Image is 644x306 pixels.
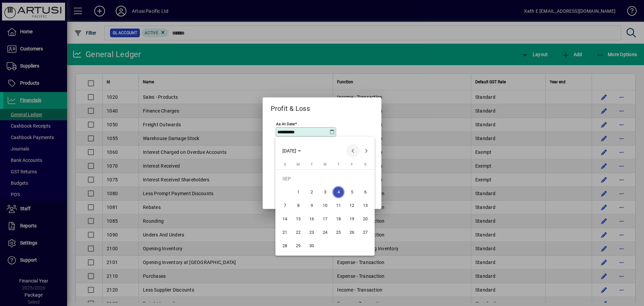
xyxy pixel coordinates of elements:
[305,212,318,226] button: Tue Sep 16 2025
[282,148,296,154] span: [DATE]
[278,239,291,253] button: Sun Sep 28 2025
[306,186,318,198] span: 2
[337,162,340,167] span: T
[278,199,291,212] button: Sun Sep 07 2025
[332,213,344,225] span: 18
[292,240,304,252] span: 29
[291,185,305,199] button: Mon Sep 01 2025
[279,213,291,225] span: 14
[291,226,305,239] button: Mon Sep 22 2025
[292,186,304,198] span: 1
[306,213,318,225] span: 16
[360,144,373,158] button: Next month
[359,226,372,239] button: Sat Sep 27 2025
[305,239,318,253] button: Tue Sep 30 2025
[346,200,358,212] span: 12
[346,144,360,158] button: Previous month
[345,185,359,199] button: Fri Sep 05 2025
[305,199,318,212] button: Tue Sep 09 2025
[318,226,332,239] button: Wed Sep 24 2025
[319,186,331,198] span: 3
[346,213,358,225] span: 19
[359,213,371,225] span: 20
[306,226,318,238] span: 23
[332,199,345,212] button: Thu Sep 11 2025
[319,226,331,238] span: 24
[332,226,345,239] button: Thu Sep 25 2025
[319,200,331,212] span: 10
[305,226,318,239] button: Tue Sep 23 2025
[292,200,304,212] span: 8
[318,212,332,226] button: Wed Sep 17 2025
[332,200,344,212] span: 11
[291,239,305,253] button: Mon Sep 29 2025
[332,226,344,238] span: 25
[351,162,353,167] span: F
[279,200,291,212] span: 7
[319,213,331,225] span: 17
[359,212,372,226] button: Sat Sep 20 2025
[359,226,371,238] span: 27
[345,212,359,226] button: Fri Sep 19 2025
[311,162,313,167] span: T
[332,212,345,226] button: Thu Sep 18 2025
[359,186,371,198] span: 6
[292,213,304,225] span: 15
[345,226,359,239] button: Fri Sep 26 2025
[323,162,327,167] span: W
[279,240,291,252] span: 28
[332,186,344,198] span: 4
[297,162,300,167] span: M
[284,162,286,167] span: S
[359,185,372,199] button: Sat Sep 06 2025
[291,199,305,212] button: Mon Sep 08 2025
[332,185,345,199] button: Thu Sep 04 2025
[359,200,371,212] span: 13
[306,200,318,212] span: 9
[279,226,291,238] span: 21
[291,212,305,226] button: Mon Sep 15 2025
[278,212,291,226] button: Sun Sep 14 2025
[345,199,359,212] button: Fri Sep 12 2025
[305,185,318,199] button: Tue Sep 02 2025
[278,172,372,185] td: SEP
[359,199,372,212] button: Sat Sep 13 2025
[346,226,358,238] span: 26
[318,199,332,212] button: Wed Sep 10 2025
[346,186,358,198] span: 5
[280,145,304,157] button: Choose month and year
[318,185,332,199] button: Wed Sep 03 2025
[364,162,367,167] span: S
[306,240,318,252] span: 30
[278,226,291,239] button: Sun Sep 21 2025
[292,226,304,238] span: 22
